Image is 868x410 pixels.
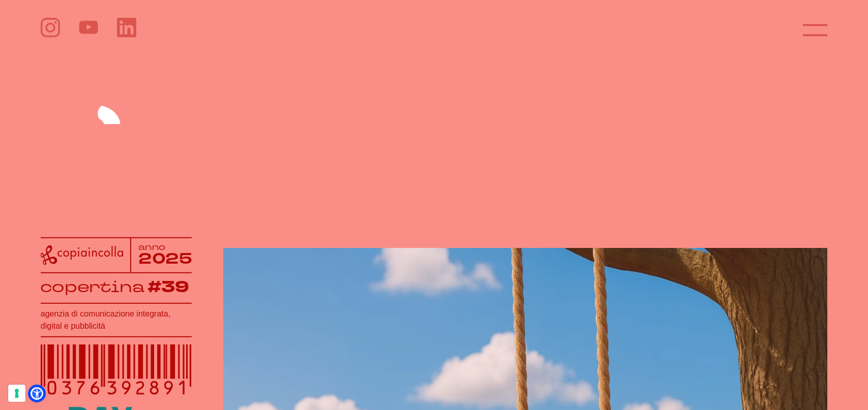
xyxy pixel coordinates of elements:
[148,276,191,298] tspan: #39
[41,308,192,332] h1: agenzia di comunicazione integrata, digital e pubblicità
[31,387,43,400] a: Open Accessibility Menu
[8,385,25,402] button: Le tue preferenze relative al consenso per le tecnologie di tracciamento
[138,241,166,253] tspan: anno
[40,276,145,297] tspan: copertina
[138,248,193,269] tspan: 2025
